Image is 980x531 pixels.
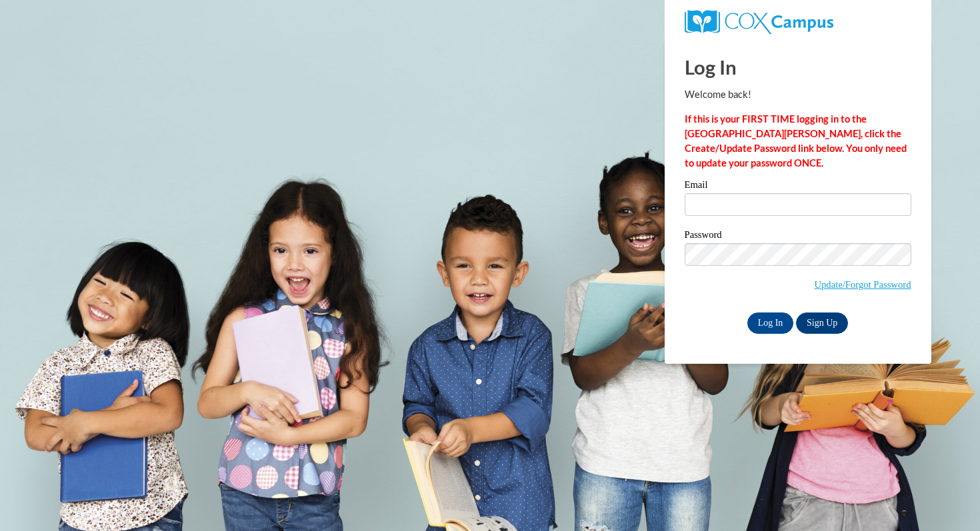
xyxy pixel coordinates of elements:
[796,312,848,334] a: Sign Up
[685,180,911,193] label: Email
[685,10,833,34] img: COX Campus
[685,230,911,243] label: Password
[685,87,911,102] p: Welcome back!
[685,53,911,81] h1: Log In
[685,15,833,27] a: COX Campus
[685,113,907,169] strong: If this is your FIRST TIME logging in to the [GEOGRAPHIC_DATA][PERSON_NAME], click the Create/Upd...
[747,312,794,334] input: Log In
[814,279,911,290] a: Update/Forgot Password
